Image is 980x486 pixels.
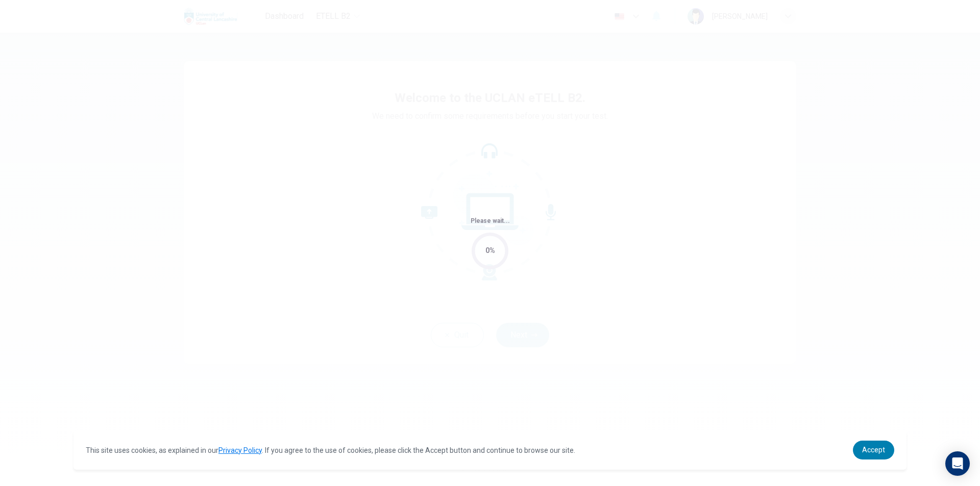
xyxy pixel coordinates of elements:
[862,446,885,454] span: Accept
[853,441,894,459] a: dismiss cookie message
[471,217,510,224] span: Please wait...
[218,446,262,454] a: Privacy Policy
[73,430,906,470] div: cookieconsent
[485,245,495,257] div: 0%
[945,451,970,476] div: Open Intercom Messenger
[86,446,575,454] span: This site uses cookies, as explained in our . If you agree to the use of cookies, please click th...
